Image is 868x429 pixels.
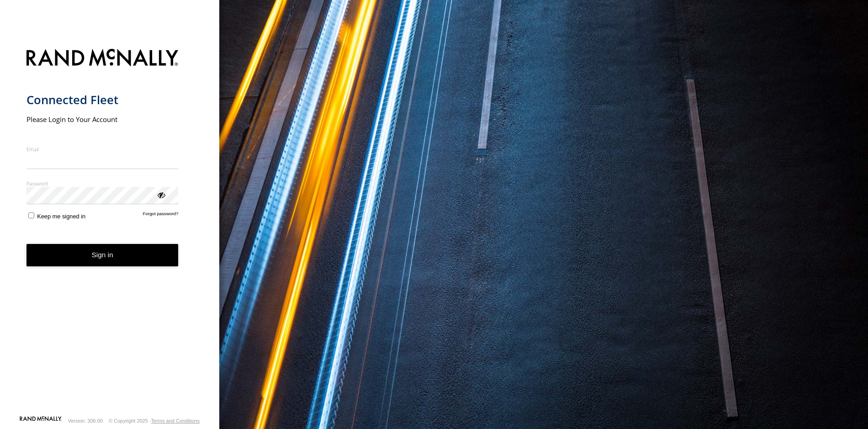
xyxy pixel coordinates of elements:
button: Sign in [26,244,179,266]
img: Rand McNally [26,47,179,70]
a: Terms and Conditions [151,418,200,424]
h2: Please Login to Your Account [26,115,179,124]
form: main [26,43,193,415]
span: Keep me signed in [37,213,85,220]
div: ViewPassword [156,190,165,199]
a: Visit our Website [20,416,62,425]
a: Forgot password? [143,211,179,220]
h1: Connected Fleet [26,92,179,107]
div: © Copyright 2025 - [109,418,200,424]
div: Version: 306.00 [68,418,103,424]
input: Keep me signed in [28,212,34,218]
label: Email [26,146,179,153]
label: Password [26,180,179,187]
